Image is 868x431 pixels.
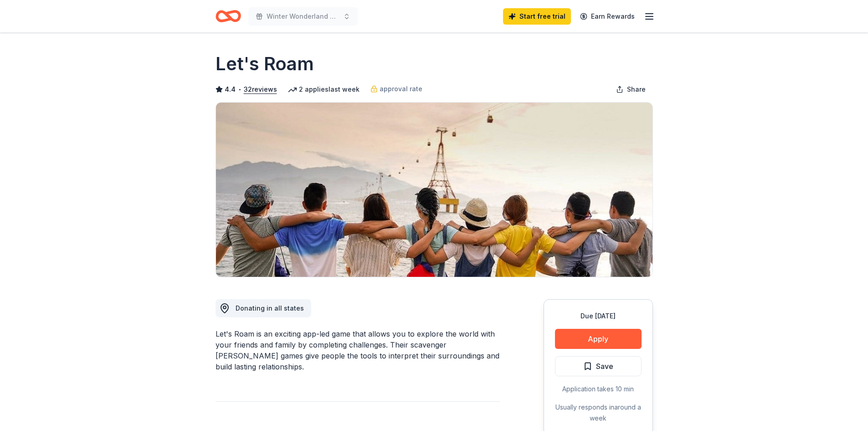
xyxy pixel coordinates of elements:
[555,329,642,349] button: Apply
[238,86,241,93] span: •
[596,360,613,372] span: Save
[380,83,422,94] span: approval rate
[216,328,500,372] div: Let's Roam is an exciting app-led game that allows you to explore the world with your friends and...
[216,5,241,27] a: Home
[555,384,642,395] div: Application takes 10 min
[248,7,358,26] button: Winter Wonderland 2025
[555,402,642,424] div: Usually responds in around a week
[216,51,314,77] h1: Let's Roam
[627,84,646,95] span: Share
[288,84,360,95] div: 2 applies last week
[503,8,571,25] a: Start free trial
[244,84,277,95] button: 32reviews
[575,8,640,25] a: Earn Rewards
[555,356,642,376] button: Save
[370,83,422,94] a: approval rate
[609,80,653,99] button: Share
[216,103,652,277] img: Image for Let's Roam
[236,304,304,312] span: Donating in all states
[267,11,339,22] span: Winter Wonderland 2025
[555,311,642,322] div: Due [DATE]
[225,84,236,95] span: 4.4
